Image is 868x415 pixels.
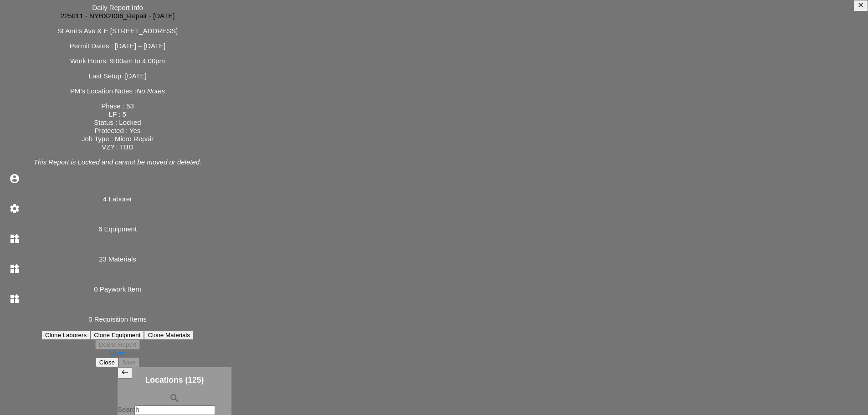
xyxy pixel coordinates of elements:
[4,349,231,358] a: View
[134,405,215,415] input: Search
[4,135,231,143] div: Job Type : Micro Repair
[9,173,20,184] i: account_circle
[4,110,231,118] div: LF : 5
[9,203,20,214] i: settings
[4,27,231,35] p: St Ann's Ave & E [STREET_ADDRESS]
[4,4,231,12] div: Daily Report Info
[99,341,136,348] div: Delete Report
[95,340,140,349] button: Delete Report
[9,233,20,244] i: widgets
[9,263,20,274] i: widgets
[4,143,231,151] div: VZ? : TBD
[4,42,231,50] p: Permit Dates : [DATE] – [DATE]
[148,332,190,338] div: Clone Materials
[121,369,128,376] i: west
[96,358,118,367] button: Close
[90,330,144,340] button: Clone Equipment
[4,173,231,203] span: 4 Laborer
[4,57,231,65] p: Work Hours: 9:00am to 4:00pm
[4,72,231,80] p: Last Setup :
[4,203,231,233] span: 6 Equipment
[4,293,231,323] span: 0 Requisition Items
[4,102,231,110] div: Phase : 53
[118,375,231,385] h3: Locations (125)
[4,118,231,127] div: Status : Locked
[118,358,139,367] button: Save
[45,332,87,338] div: Clone Laborers
[144,330,194,340] button: Clone Materials
[125,72,146,80] span: [DATE]
[94,332,140,338] div: Clone Equipment
[34,158,202,166] i: This Report is Locked and cannot be moved or deleted.
[41,330,90,340] button: Clone Laborers
[4,233,231,263] span: 23 Materials
[118,367,132,379] button: Shrink Sidebar
[118,405,139,414] label: Search
[4,127,231,135] div: Protected : Yes
[99,359,115,366] div: Close
[4,87,231,95] p: PM's Location Notes :
[4,263,231,293] span: 0 Paywork Item
[4,12,231,20] div: 225011 - NYBX2006_Repair - [DATE]
[9,293,20,304] i: widgets
[122,359,136,366] div: Save
[857,1,864,9] i: close
[169,393,180,404] i: search
[136,87,165,95] i: No Notes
